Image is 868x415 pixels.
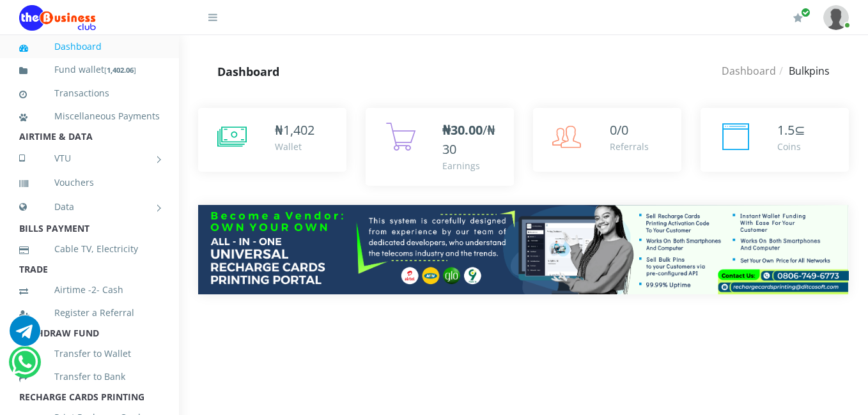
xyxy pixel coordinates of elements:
div: ⊆ [777,121,805,140]
a: Dashboard [722,64,776,78]
a: 0/0 Referrals [533,108,681,172]
span: 1,402 [283,121,314,139]
b: 1,402.06 [107,65,134,75]
small: [ ] [104,65,136,75]
a: ₦30.00/₦30 Earnings [366,108,514,186]
a: Chat for support [12,356,38,377]
img: User [823,5,849,30]
a: Cable TV, Electricity [19,234,160,264]
a: Transfer to Wallet [19,339,160,368]
span: Renew/Upgrade Subscription [801,8,810,17]
div: Earnings [442,159,501,172]
li: Bulkpins [776,63,830,79]
a: Dashboard [19,32,160,61]
a: Airtime -2- Cash [19,275,160,305]
div: Wallet [275,140,314,153]
div: Coins [777,140,805,153]
a: Transactions [19,79,160,108]
a: Register a Referral [19,298,160,328]
span: 1.5 [777,121,794,139]
b: ₦30.00 [442,121,483,139]
div: Referrals [610,140,649,153]
img: multitenant_rcp.png [198,205,849,294]
span: /₦30 [442,121,495,158]
strong: Dashboard [217,64,279,79]
a: Miscellaneous Payments [19,102,160,131]
a: Chat for support [10,325,40,346]
a: ₦1,402 Wallet [198,108,346,172]
i: Renew/Upgrade Subscription [793,13,803,23]
span: 0/0 [610,121,628,139]
a: Fund wallet[1,402.06] [19,55,160,85]
a: VTU [19,142,160,174]
a: Data [19,191,160,223]
div: ₦ [275,121,314,140]
a: Vouchers [19,168,160,197]
img: Logo [19,5,96,31]
a: Transfer to Bank [19,362,160,391]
